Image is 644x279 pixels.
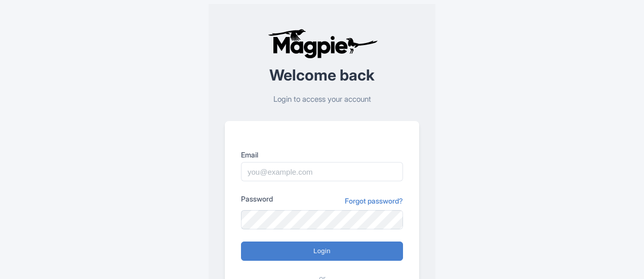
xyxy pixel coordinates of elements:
[241,162,403,181] input: you@example.com
[241,242,403,261] input: Login
[241,149,403,160] label: Email
[241,193,273,204] label: Password
[225,94,419,105] p: Login to access your account
[345,195,403,206] a: Forgot password?
[225,67,419,84] h2: Welcome back
[265,28,379,59] img: logo-ab69f6fb50320c5b225c76a69d11143b.png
